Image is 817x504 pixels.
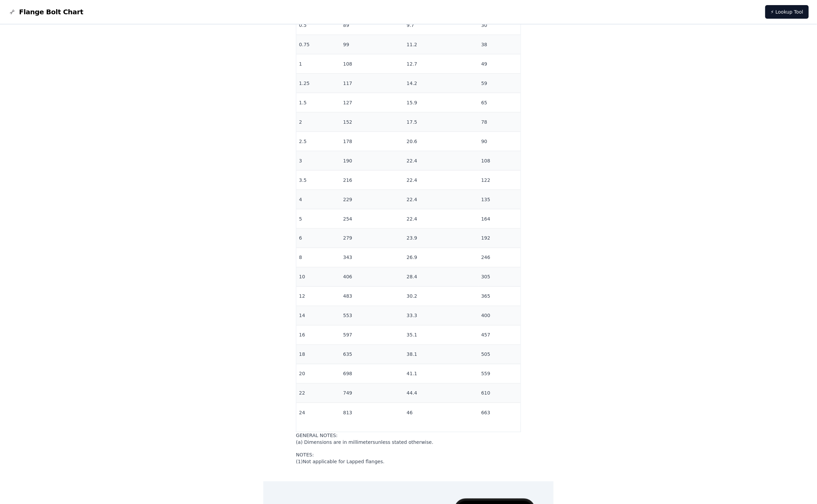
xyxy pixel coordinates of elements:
[296,151,341,171] td: 3
[341,54,404,74] td: 108
[296,93,341,112] td: 1.5
[404,248,479,267] td: 26.9
[479,306,521,326] td: 400
[479,403,521,422] td: 663
[404,229,479,248] td: 23.9
[341,209,404,229] td: 254
[404,93,479,112] td: 15.9
[479,74,521,93] td: 59
[8,7,83,17] a: Flange Bolt Chart LogoFlange Bolt Chart
[479,132,521,151] td: 90
[296,432,521,446] p: GENERAL NOTES:
[404,171,479,190] td: 22.4
[479,229,521,248] td: 192
[19,7,83,17] span: Flange Bolt Chart
[341,112,404,132] td: 152
[479,112,521,132] td: 78
[296,54,341,74] td: 1
[341,151,404,171] td: 190
[296,440,433,445] span: (a) Dimensions are in millimeters unless stated otherwise.
[479,16,521,35] td: 30
[296,364,341,384] td: 20
[296,35,341,54] td: 0.75
[404,326,479,345] td: 35.1
[404,364,479,384] td: 41.1
[341,384,404,403] td: 749
[296,190,341,209] td: 4
[404,112,479,132] td: 17.5
[479,151,521,171] td: 108
[404,190,479,209] td: 22.4
[341,132,404,151] td: 178
[404,345,479,364] td: 38.1
[296,209,341,229] td: 5
[404,306,479,326] td: 33.3
[341,190,404,209] td: 229
[404,151,479,171] td: 22.4
[296,171,341,190] td: 3.5
[341,287,404,306] td: 483
[341,16,404,35] td: 89
[296,459,384,465] span: ( 1 ) Not applicable for Lapped flanges.
[296,306,341,326] td: 14
[341,403,404,422] td: 813
[341,267,404,287] td: 406
[479,171,521,190] td: 122
[8,8,16,16] img: Flange Bolt Chart Logo
[479,384,521,403] td: 610
[404,384,479,403] td: 44.4
[341,364,404,384] td: 698
[341,171,404,190] td: 216
[479,287,521,306] td: 365
[341,248,404,267] td: 343
[296,345,341,364] td: 18
[341,306,404,326] td: 553
[404,403,479,422] td: 46
[404,132,479,151] td: 20.6
[479,209,521,229] td: 164
[296,16,341,35] td: 0.5
[479,93,521,112] td: 65
[479,35,521,54] td: 38
[296,74,341,93] td: 1.25
[296,112,341,132] td: 2
[479,54,521,74] td: 49
[765,5,809,19] a: ⚡ Lookup Tool
[479,248,521,267] td: 246
[296,267,341,287] td: 10
[404,35,479,54] td: 11.2
[296,452,521,465] p: NOTES:
[479,345,521,364] td: 505
[479,267,521,287] td: 305
[341,326,404,345] td: 597
[404,16,479,35] td: 9.7
[296,384,341,403] td: 22
[404,209,479,229] td: 22.4
[479,364,521,384] td: 559
[479,326,521,345] td: 457
[404,54,479,74] td: 12.7
[404,267,479,287] td: 28.4
[296,403,341,422] td: 24
[341,93,404,112] td: 127
[341,74,404,93] td: 117
[296,229,341,248] td: 6
[404,287,479,306] td: 30.2
[296,326,341,345] td: 16
[341,35,404,54] td: 99
[479,190,521,209] td: 135
[296,132,341,151] td: 2.5
[341,345,404,364] td: 635
[296,287,341,306] td: 12
[296,248,341,267] td: 8
[341,229,404,248] td: 279
[404,74,479,93] td: 14.2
